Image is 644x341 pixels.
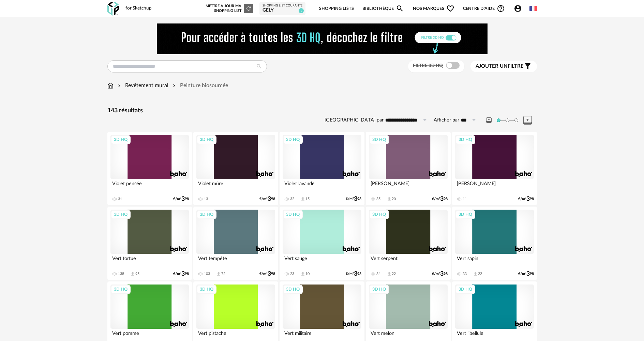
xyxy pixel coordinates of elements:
div: €/m² 98 [518,197,534,201]
span: Account Circle icon [514,4,522,13]
div: for Sketchup [125,5,152,12]
div: 32 [290,197,294,201]
div: [PERSON_NAME] [369,179,447,193]
label: Afficher par [434,117,459,124]
span: Nos marques [413,1,454,17]
div: Revêtement mural [117,82,168,90]
div: 3D HQ [455,135,475,144]
a: 3D HQ Vert tempête 103 Download icon 72 €/m²398 [193,207,278,280]
div: 3D HQ [111,135,131,144]
span: 3 [181,272,185,276]
div: 3D HQ [283,210,303,219]
div: Violet pensée [110,179,189,193]
div: 11 [463,197,467,201]
span: Download icon [300,272,305,277]
a: 3D HQ Violet lavande 32 Download icon 15 €/m²398 [280,132,364,205]
a: 3D HQ Vert serpent 34 Download icon 22 €/m²398 [366,207,450,280]
span: 3 [268,197,271,201]
div: 35 [376,197,380,201]
span: Download icon [300,197,305,202]
span: 3 [440,272,444,276]
div: 33 [463,272,467,276]
img: svg+xml;base64,PHN2ZyB3aWR0aD0iMTYiIGhlaWdodD0iMTciIHZpZXdCb3g9IjAgMCAxNiAxNyIgZmlsbD0ibm9uZSIgeG... [107,82,114,90]
a: 3D HQ Vert sauge 23 Download icon 10 €/m²398 [280,207,364,280]
a: 3D HQ Vert tortue 138 Download icon 95 €/m²398 [107,207,192,280]
span: 3 [181,197,185,201]
div: 34 [376,272,380,276]
a: 3D HQ [PERSON_NAME] 35 Download icon 20 €/m²398 [366,132,450,205]
img: fr [529,5,537,12]
img: OXP [107,2,119,16]
span: 3 [526,272,530,276]
span: 3 [354,272,357,276]
div: 3D HQ [111,210,131,219]
span: 1 [299,8,304,13]
div: 20 [392,197,396,201]
div: €/m² 98 [346,197,361,201]
div: 3D HQ [455,285,475,294]
span: 3 [354,197,357,201]
div: 10 [305,272,310,276]
span: 3 [268,272,271,276]
a: 3D HQ Violet pensée 31 €/m²398 [107,132,192,205]
span: Download icon [387,197,392,202]
div: 3D HQ [197,285,216,294]
span: Filtre 3D HQ [413,63,443,68]
label: [GEOGRAPHIC_DATA] par [325,117,384,124]
div: Vert tortue [110,254,189,267]
span: Download icon [387,272,392,277]
div: €/m² 98 [346,272,361,276]
span: Ajouter un [476,64,508,69]
div: 15 [305,197,310,201]
span: Refresh icon [245,6,252,10]
div: €/m² 98 [173,272,189,276]
div: Mettre à jour ma Shopping List [204,4,253,13]
div: €/m² 98 [518,272,534,276]
div: 95 [135,272,139,276]
a: 3D HQ [PERSON_NAME] 11 €/m²398 [452,132,537,205]
a: 3D HQ Vert sapin 33 Download icon 22 €/m²398 [452,207,537,280]
span: 3 [440,197,444,201]
img: FILTRE%20HQ%20NEW_V1%20(4).gif [157,23,488,54]
div: 3D HQ [197,135,216,144]
div: €/m² 98 [259,197,275,201]
div: 3D HQ [369,135,389,144]
div: 143 résultats [107,107,537,115]
div: €/m² 98 [432,272,448,276]
div: 103 [204,272,210,276]
img: svg+xml;base64,PHN2ZyB3aWR0aD0iMTYiIGhlaWdodD0iMTYiIHZpZXdCb3g9IjAgMCAxNiAxNiIgZmlsbD0ibm9uZSIgeG... [117,82,122,90]
span: Magnify icon [396,4,404,13]
a: 3D HQ Violet mûre 13 €/m²398 [193,132,278,205]
a: Shopping Lists [319,1,354,17]
div: Vert serpent [369,254,447,267]
div: [PERSON_NAME] [455,179,534,193]
div: 3D HQ [111,285,131,294]
div: Violet lavande [283,179,361,193]
div: Shopping List courante [263,4,302,8]
div: 13 [204,197,208,201]
div: Vert sauge [283,254,361,267]
div: 3D HQ [283,285,303,294]
button: Ajouter unfiltre Filter icon [470,61,537,72]
div: 3D HQ [455,210,475,219]
span: Help Circle Outline icon [497,4,505,13]
div: 3D HQ [283,135,303,144]
span: Filter icon [524,62,532,70]
a: BibliothèqueMagnify icon [362,1,404,17]
div: €/m² 98 [259,272,275,276]
span: filtre [476,63,524,70]
span: Download icon [216,272,221,277]
div: 22 [392,272,396,276]
div: 3D HQ [197,210,216,219]
div: Violet mûre [196,179,275,193]
span: Account Circle icon [514,4,525,13]
div: 3D HQ [369,210,389,219]
div: €/m² 98 [432,197,448,201]
a: Shopping List courante gely 1 [263,4,302,14]
span: Download icon [473,272,478,277]
div: 23 [290,272,294,276]
span: Heart Outline icon [446,4,454,13]
div: €/m² 98 [173,197,189,201]
span: 3 [526,197,530,201]
div: 31 [118,197,122,201]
